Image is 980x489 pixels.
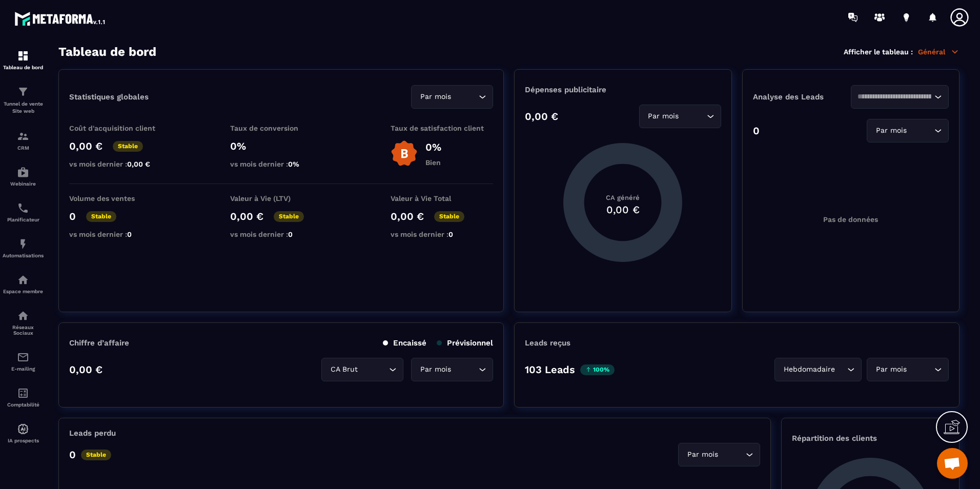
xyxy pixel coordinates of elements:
p: Stable [434,211,464,222]
span: 0 [127,230,132,238]
span: Par mois [873,125,909,136]
h3: Tableau de bord [58,45,156,59]
input: Search for option [681,111,704,122]
p: Analyse des Leads [753,92,851,101]
p: Répartition des clients [792,434,949,443]
span: 0 [448,230,453,238]
p: Automatisations [3,253,44,258]
p: vs mois dernier : [391,230,493,238]
p: Taux de conversion [230,124,333,132]
img: email [17,351,29,363]
p: 0,00 € [69,363,103,376]
p: Valeur à Vie Total [391,194,493,202]
div: Search for option [851,85,949,109]
div: Search for option [774,358,862,381]
p: 0,00 € [69,140,103,152]
input: Search for option [360,364,386,375]
span: Par mois [418,91,453,103]
p: Webinaire [3,181,44,187]
input: Search for option [453,364,476,375]
a: automationsautomationsAutomatisations [3,230,44,266]
input: Search for option [909,125,932,136]
p: CRM [3,145,44,151]
p: 100% [580,364,615,375]
a: schedulerschedulerPlanificateur [3,194,44,230]
p: Valeur à Vie (LTV) [230,194,333,202]
img: formation [17,130,29,142]
p: Stable [86,211,116,222]
p: 0,00 € [230,210,263,222]
img: scheduler [17,202,29,214]
p: Pas de données [823,215,878,223]
p: Stable [113,141,143,152]
div: Search for option [678,443,760,466]
p: Bien [425,158,441,167]
img: accountant [17,387,29,399]
p: 0 [69,449,76,461]
div: Search for option [411,85,493,109]
p: Chiffre d’affaire [69,338,129,348]
input: Search for option [857,91,932,103]
div: Search for option [639,105,721,128]
p: Stable [81,450,111,460]
p: Leads reçus [525,338,570,348]
img: automations [17,274,29,286]
span: Par mois [418,364,453,375]
p: Dépenses publicitaire [525,85,721,94]
img: automations [17,166,29,178]
a: social-networksocial-networkRéseaux Sociaux [3,302,44,343]
p: Tableau de bord [3,65,44,70]
img: logo [14,9,107,28]
p: Statistiques globales [69,92,149,101]
p: 0,00 € [525,110,558,123]
p: Leads perdu [69,429,116,438]
p: Prévisionnel [437,338,493,348]
p: Coût d'acquisition client [69,124,172,132]
img: formation [17,50,29,62]
div: Search for option [321,358,403,381]
a: automationsautomationsEspace membre [3,266,44,302]
div: Search for option [411,358,493,381]
p: 0 [753,125,760,137]
p: 0% [230,140,333,152]
p: 0% [425,141,441,153]
p: vs mois dernier : [69,230,172,238]
img: automations [17,238,29,250]
p: Espace membre [3,289,44,294]
img: social-network [17,310,29,322]
img: formation [17,86,29,98]
img: b-badge-o.b3b20ee6.svg [391,140,418,167]
p: 0 [69,210,76,222]
p: Encaissé [383,338,426,348]
div: Search for option [867,119,949,142]
p: E-mailing [3,366,44,372]
input: Search for option [720,449,743,460]
span: Par mois [685,449,720,460]
span: 0 [288,230,293,238]
a: formationformationTableau de bord [3,42,44,78]
span: Hebdomadaire [781,364,837,375]
p: Planificateur [3,217,44,222]
p: Volume des ventes [69,194,172,202]
input: Search for option [837,364,845,375]
p: 0,00 € [391,210,424,222]
p: Comptabilité [3,402,44,407]
img: automations [17,423,29,435]
a: formationformationTunnel de vente Site web [3,78,44,123]
p: IA prospects [3,438,44,443]
span: CA Brut [328,364,360,375]
input: Search for option [453,91,476,103]
span: 0,00 € [127,160,150,168]
div: Search for option [867,358,949,381]
a: automationsautomationsWebinaire [3,158,44,194]
a: formationformationCRM [3,123,44,158]
p: Tunnel de vente Site web [3,100,44,115]
span: 0% [288,160,299,168]
p: Réseaux Sociaux [3,324,44,336]
span: Par mois [873,364,909,375]
a: Ouvrir le chat [937,448,968,479]
p: Stable [274,211,304,222]
input: Search for option [909,364,932,375]
p: Taux de satisfaction client [391,124,493,132]
p: 103 Leads [525,363,575,376]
